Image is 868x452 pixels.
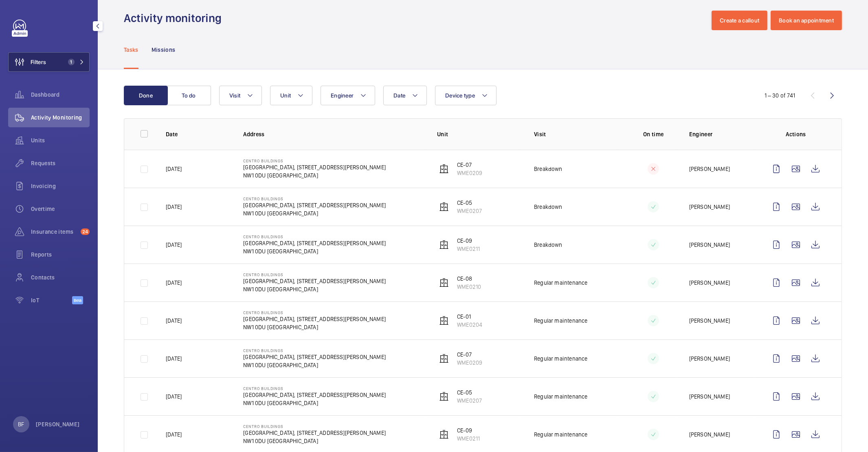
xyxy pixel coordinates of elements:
[31,205,90,213] span: Overtime
[243,424,386,429] p: Centro Buildings
[771,11,842,30] button: Book an appointment
[435,86,497,105] button: Device type
[243,239,386,247] p: [GEOGRAPHIC_DATA], [STREET_ADDRESS][PERSON_NAME]
[534,392,587,401] p: Regular maintenance
[152,46,176,54] p: Missions
[243,353,386,361] p: [GEOGRAPHIC_DATA], [STREET_ADDRESS][PERSON_NAME]
[243,171,386,179] p: NW1 0DU [GEOGRAPHIC_DATA]
[457,321,482,329] p: WME0204
[31,159,90,167] span: Requests
[243,201,386,209] p: [GEOGRAPHIC_DATA], [STREET_ADDRESS][PERSON_NAME]
[243,399,386,407] p: NW1 0DU [GEOGRAPHIC_DATA]
[31,182,90,190] span: Invoicing
[689,392,730,401] p: [PERSON_NAME]
[457,245,480,253] p: WME0211
[243,209,386,217] p: NW1 0DU [GEOGRAPHIC_DATA]
[534,279,587,287] p: Regular maintenance
[689,165,730,173] p: [PERSON_NAME]
[445,92,475,99] span: Device type
[534,355,587,363] p: Regular maintenance
[243,361,386,369] p: NW1 0DU [GEOGRAPHIC_DATA]
[166,203,182,211] p: [DATE]
[712,11,767,30] button: Create a callout
[31,273,90,281] span: Contacts
[166,317,182,325] p: [DATE]
[534,165,563,173] p: Breakdown
[631,130,676,138] p: On time
[243,285,386,293] p: NW1 0DU [GEOGRAPHIC_DATA]
[534,317,587,325] p: Regular maintenance
[166,241,182,249] p: [DATE]
[243,130,424,138] p: Address
[534,130,618,138] p: Visit
[243,323,386,331] p: NW1 0DU [GEOGRAPHIC_DATA]
[457,161,482,169] p: CE-07
[166,165,182,173] p: [DATE]
[31,136,90,144] span: Units
[439,240,449,250] img: elevator.svg
[243,310,386,315] p: Centro Buildings
[534,241,563,249] p: Breakdown
[68,59,75,65] span: 1
[243,196,386,201] p: Centro Buildings
[689,279,730,287] p: [PERSON_NAME]
[439,354,449,363] img: elevator.svg
[36,420,80,428] p: [PERSON_NAME]
[457,426,480,434] p: CE-09
[31,250,90,259] span: Reports
[439,164,449,174] img: elevator.svg
[243,315,386,323] p: [GEOGRAPHIC_DATA], [STREET_ADDRESS][PERSON_NAME]
[8,52,90,72] button: Filters1
[31,228,77,236] span: Insurance items
[270,86,312,105] button: Unit
[689,241,730,249] p: [PERSON_NAME]
[383,86,427,105] button: Date
[166,355,182,363] p: [DATE]
[689,317,730,325] p: [PERSON_NAME]
[31,296,72,304] span: IoT
[457,237,480,245] p: CE-09
[457,275,481,283] p: CE-08
[124,46,138,54] p: Tasks
[280,92,291,99] span: Unit
[219,86,262,105] button: Visit
[243,391,386,399] p: [GEOGRAPHIC_DATA], [STREET_ADDRESS][PERSON_NAME]
[457,169,482,177] p: WME0209
[439,316,449,326] img: elevator.svg
[331,92,354,99] span: Engineer
[243,386,386,391] p: Centro Buildings
[229,92,240,99] span: Visit
[534,203,563,211] p: Breakdown
[243,272,386,277] p: Centro Buildings
[767,130,825,138] p: Actions
[72,296,83,304] span: Beta
[439,392,449,401] img: elevator.svg
[31,113,90,122] span: Activity Monitoring
[243,163,386,171] p: [GEOGRAPHIC_DATA], [STREET_ADDRESS][PERSON_NAME]
[166,430,182,439] p: [DATE]
[457,359,482,367] p: WME0209
[457,199,482,207] p: CE-05
[81,228,90,235] span: 24
[167,86,211,105] button: To do
[243,277,386,285] p: [GEOGRAPHIC_DATA], [STREET_ADDRESS][PERSON_NAME]
[31,91,90,99] span: Dashboard
[457,207,482,215] p: WME0207
[124,11,226,26] h1: Activity monitoring
[689,130,754,138] p: Engineer
[439,430,449,439] img: elevator.svg
[321,86,375,105] button: Engineer
[534,430,587,439] p: Regular maintenance
[243,234,386,239] p: Centro Buildings
[124,86,168,105] button: Done
[457,388,482,397] p: CE-05
[457,312,482,321] p: CE-01
[31,58,46,66] span: Filters
[243,158,386,163] p: Centro Buildings
[689,355,730,363] p: [PERSON_NAME]
[439,278,449,288] img: elevator.svg
[243,437,386,445] p: NW1 0DU [GEOGRAPHIC_DATA]
[437,130,521,138] p: Unit
[457,397,482,405] p: WME0207
[457,283,481,291] p: WME0210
